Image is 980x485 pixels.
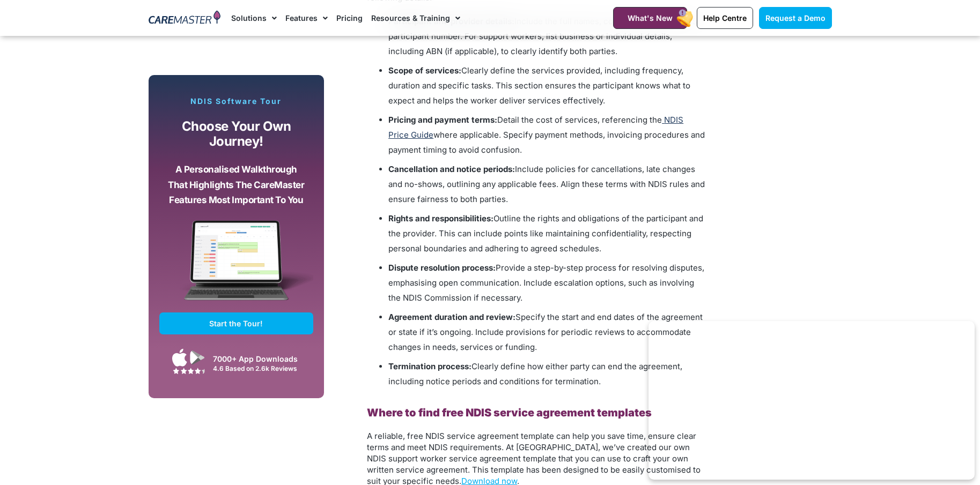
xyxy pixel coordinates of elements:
[388,263,704,303] span: Provide a step-by-step process for resolving disputes, emphasising open communication. Include es...
[628,13,673,23] span: What's New
[759,7,832,29] a: Request a Demo
[388,213,703,253] span: Outline the rights and obligations of the participant and the provider. This can include points l...
[388,164,705,204] span: Include policies for cancellations, late changes and no-shows, outlining any applicable fees. Ali...
[703,13,747,23] span: Help Centre
[388,312,703,352] span: Specify the start and end dates of the agreement or state if it’s ongoing. Include provisions for...
[209,319,263,328] span: Start the Tour!
[765,13,826,23] span: Request a Demo
[149,10,221,26] img: CareMaster Logo
[388,312,515,322] b: Agreement duration and review:
[159,312,314,334] a: Start the Tour!
[213,353,308,364] div: 7000+ App Downloads
[388,361,471,371] b: Termination process:
[172,348,187,367] img: Apple App Store Icon
[649,321,975,480] iframe: Popup CTA
[388,164,515,174] b: Cancellation and notice periods:
[388,16,697,56] span: Include the full names, contact details and NDIS participant number. For support workers, list bu...
[173,368,205,374] img: Google Play Store App Review Stars
[697,7,753,29] a: Help Centre
[388,263,496,273] b: Dispute resolution process:
[388,65,690,106] span: Clearly define the services provided, including frequency, duration and specific tasks. This sect...
[367,406,652,419] b: Where to find free NDIS service agreement templates
[388,213,493,223] b: Rights and responsibilities:
[167,162,306,208] p: A personalised walkthrough that highlights the CareMaster features most important to you
[159,96,314,106] p: NDIS Software Tour
[213,364,308,372] div: 4.6 Based on 2.6k Reviews
[167,119,306,150] p: Choose your own journey!
[388,130,705,155] span: where applicable. Specify payment methods, invoicing procedures and payment timing to avoid confu...
[190,349,205,365] img: Google Play App Icon
[388,115,497,125] b: Pricing and payment terms:
[159,220,314,312] img: CareMaster Software Mockup on Screen
[497,115,662,125] span: Detail the cost of services, referencing the
[388,361,682,386] span: Clearly define how either party can end the agreement, including notice periods and conditions fo...
[613,7,687,29] a: What's New
[388,65,461,76] b: Scope of services:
